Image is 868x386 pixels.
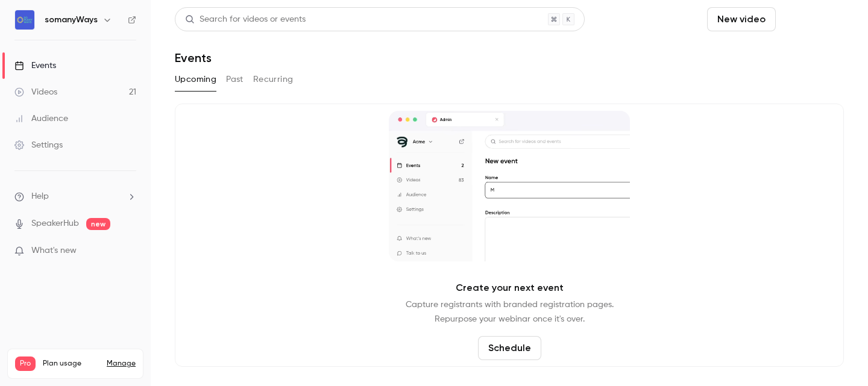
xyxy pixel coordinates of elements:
button: New video [707,7,776,31]
span: new [86,218,110,230]
div: Videos [14,86,57,98]
button: Schedule [478,336,541,360]
span: Plan usage [43,359,99,369]
div: Settings [14,139,63,151]
span: Help [31,190,49,203]
p: Capture registrants with branded registration pages. Repurpose your webinar once it's over. [406,297,614,326]
button: Schedule [781,7,844,31]
a: SpeakerHub [31,217,79,230]
p: Create your next event [456,281,564,295]
iframe: Noticeable Trigger [122,246,136,257]
img: somanyWays [15,10,34,30]
span: What's new [31,244,77,257]
div: Events [14,60,56,72]
div: Search for videos or events [185,13,306,26]
button: Recurring [253,70,294,89]
h1: Events [175,51,212,65]
span: Pro [15,356,36,371]
button: Upcoming [175,70,216,89]
div: Audience [14,113,68,125]
button: Past [226,70,244,89]
h6: somanyWays [45,14,98,26]
a: Manage [107,359,136,369]
li: help-dropdown-opener [14,190,136,203]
